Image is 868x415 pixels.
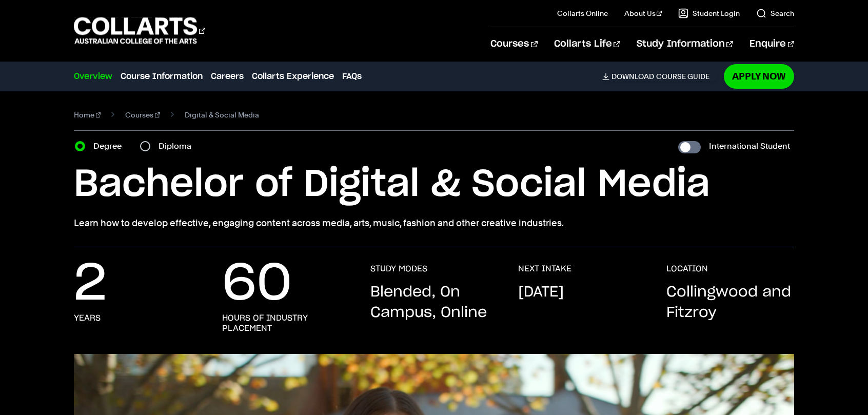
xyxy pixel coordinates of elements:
a: Enquire [749,27,794,61]
h3: NEXT INTAKE [518,264,571,274]
a: DownloadCourse Guide [602,72,718,81]
a: About Us [624,8,662,18]
p: Learn how to develop effective, engaging content across media, arts, music, fashion and other cre... [74,216,794,230]
h3: STUDY MODES [370,264,427,274]
a: Careers [211,70,244,83]
label: Diploma [159,139,198,153]
h3: LOCATION [666,264,708,274]
p: 60 [222,264,292,305]
label: International Student [709,139,790,153]
a: Collarts Online [557,8,608,18]
h1: Bachelor of Digital & Social Media [74,162,794,208]
span: Download [611,72,654,81]
a: Home [74,108,101,122]
a: Apply Now [724,64,794,88]
a: FAQs [342,70,362,83]
div: Go to homepage [74,16,205,45]
a: Search [756,8,794,18]
a: Collarts Experience [252,70,334,83]
p: Collingwood and Fitzroy [666,282,794,323]
p: Blended, On Campus, Online [370,282,498,323]
a: Courses [125,108,160,122]
a: Collarts Life [554,27,620,61]
a: Overview [74,70,112,83]
a: Course Information [121,70,203,83]
h3: hours of industry placement [222,313,350,333]
p: [DATE] [518,282,564,303]
span: Digital & Social Media [185,108,259,122]
a: Courses [490,27,537,61]
a: Study Information [637,27,733,61]
h3: years [74,313,101,323]
label: Degree [93,139,128,153]
p: 2 [74,264,107,305]
a: Student Login [678,8,740,18]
